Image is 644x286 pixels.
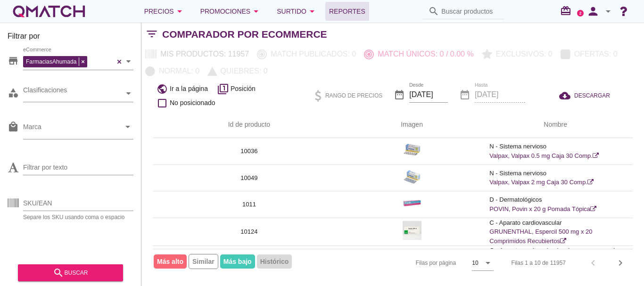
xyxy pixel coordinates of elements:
span: No posicionado [170,98,215,108]
i: category [8,87,19,98]
i: arrow_drop_down [306,6,318,17]
i: arrow_drop_down [603,6,614,17]
a: GRUNENTHAL, Espercil 500 mg x 20 Comprimidos Recubiertos [489,228,592,245]
i: arrow_drop_down [250,6,262,17]
i: search [428,6,439,17]
button: Promociones [193,2,270,21]
span: Histórico [257,254,292,269]
i: arrow_drop_down [482,257,494,269]
i: check_box_outline_blank [157,98,168,109]
th: Imagen: Not sorted. [346,112,479,138]
i: search [53,267,64,278]
a: Valpax, Valpax 0.5 mg Caja 30 Comp. [489,152,598,159]
input: Buscar productos [441,4,499,19]
img: 10124_275.jpg [403,219,421,242]
span: Similar [189,254,218,269]
button: buscar [18,264,123,281]
p: Match únicos: 0 / 0.00 % [374,49,473,60]
i: filter_1 [217,83,229,95]
a: white-qmatch-logo [11,2,87,21]
div: buscar [25,267,116,278]
a: 2 [577,10,584,16]
div: Clear all [115,53,124,70]
i: chevron_right [615,257,626,269]
span: Reportes [329,6,365,17]
i: arrow_drop_down [174,6,185,17]
div: Promociones [200,6,262,17]
th: Nombre: Not sorted. [478,112,633,138]
img: 1011_275.jpg [403,191,421,215]
i: local_mall [8,121,19,132]
div: Surtido [277,6,318,17]
p: N - Sistema nervioso [489,142,621,151]
i: redeem [560,5,575,16]
img: 10036_275.jpg [403,138,421,162]
div: 10 [472,259,478,267]
i: arrow_drop_down [122,121,133,132]
i: filter_list [141,34,162,34]
span: Más alto [154,254,187,269]
img: 10049_275.jpg [403,165,421,188]
i: cloud_download [559,90,574,101]
h2: Comparador por eCommerce [162,27,327,42]
h3: Filtrar por [8,31,133,46]
div: Filas por página [322,249,494,277]
i: date_range [394,89,405,100]
i: person [584,5,603,18]
button: Surtido [269,2,325,21]
span: DESCARGAR [574,91,610,100]
th: Id de producto: Not sorted. [153,112,346,138]
div: Filas 1 a 10 de 11957 [512,259,566,267]
span: Más bajo [220,254,255,269]
i: public [157,83,168,95]
a: POVIN, Povin x 20 g Pomada Tópica [489,205,596,212]
div: Precios [144,6,185,17]
p: 1011 [164,200,334,209]
button: Next page [612,254,629,271]
div: Separe los SKU usando coma o espacio [23,214,133,220]
p: N - Sistema nervioso [489,169,621,178]
span: Ir a la página [170,84,208,94]
a: Valpax, Valpax 2 mg Caja 30 Comp. [489,179,594,186]
a: Reportes [325,2,369,21]
p: 10036 [164,147,334,156]
p: D - Dermatológicos [489,195,621,204]
i: store [8,55,19,66]
button: Match únicos: 0 / 0.00 % [360,46,478,63]
img: 10150_275.jpg [403,247,421,270]
button: Precios [137,2,193,21]
span: Posición [231,84,256,94]
p: 10124 [164,227,334,237]
input: Desde [409,87,448,102]
button: DESCARGAR [552,87,618,104]
span: FarmaciasAhumada [24,57,79,66]
p: G - Aparato genito-urinario y hormonas sexuales [489,246,621,255]
p: C - Aparato cardiovascular [489,218,621,228]
text: 2 [579,11,582,15]
p: 10049 [164,173,334,183]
